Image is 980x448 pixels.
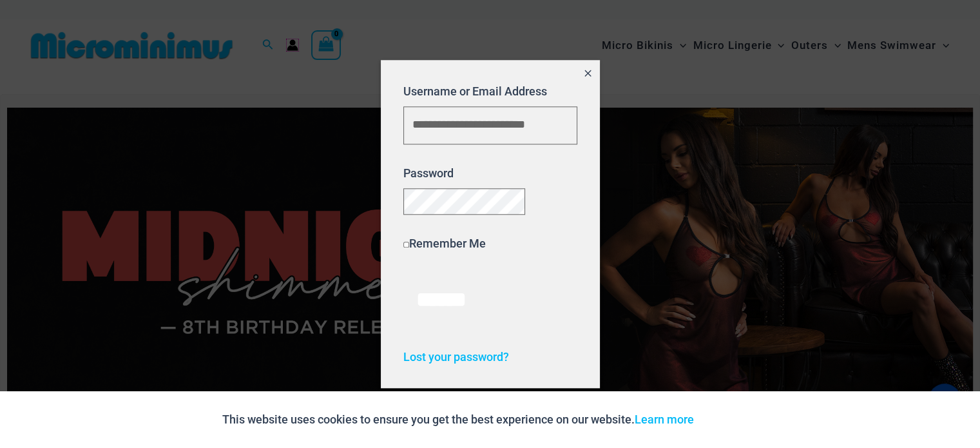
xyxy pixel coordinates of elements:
p: This website uses cookies to ensure you get the best experience on our website. [222,410,694,429]
label: Password [403,166,454,180]
button: Accept [704,404,758,435]
button: Close popup [576,60,599,90]
a: Lost your password? [403,350,509,364]
input: Remember Me [403,242,409,248]
a: Learn more [635,413,694,426]
label: Remember Me [403,237,486,250]
label: Username or Email Address [403,84,547,98]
